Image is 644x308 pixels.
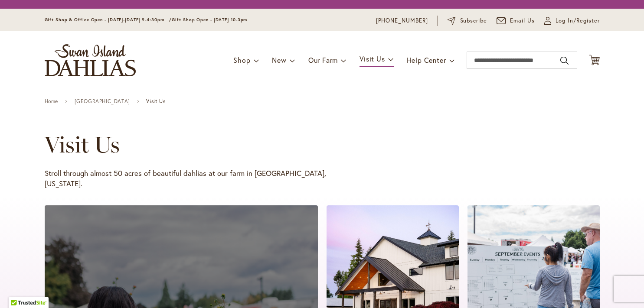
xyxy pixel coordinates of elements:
[308,55,338,65] span: Our Farm
[75,98,130,104] a: [GEOGRAPHIC_DATA]
[360,54,385,63] span: Visit Us
[45,44,136,76] a: store logo
[233,55,250,65] span: Shop
[172,17,247,23] span: Gift Shop Open - [DATE] 10-3pm
[146,98,165,104] span: Visit Us
[497,16,535,25] a: Email Us
[45,132,575,158] h1: Visit Us
[510,16,535,25] span: Email Us
[556,16,600,25] span: Log In/Register
[407,55,446,65] span: Help Center
[448,16,487,25] a: Subscribe
[544,16,600,25] a: Log In/Register
[272,55,286,65] span: New
[376,16,428,25] a: [PHONE_NUMBER]
[45,98,58,104] a: Home
[45,168,327,189] p: Stroll through almost 50 acres of beautiful dahlias at our farm in [GEOGRAPHIC_DATA], [US_STATE].
[45,17,172,23] span: Gift Shop & Office Open - [DATE]-[DATE] 9-4:30pm /
[460,16,487,25] span: Subscribe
